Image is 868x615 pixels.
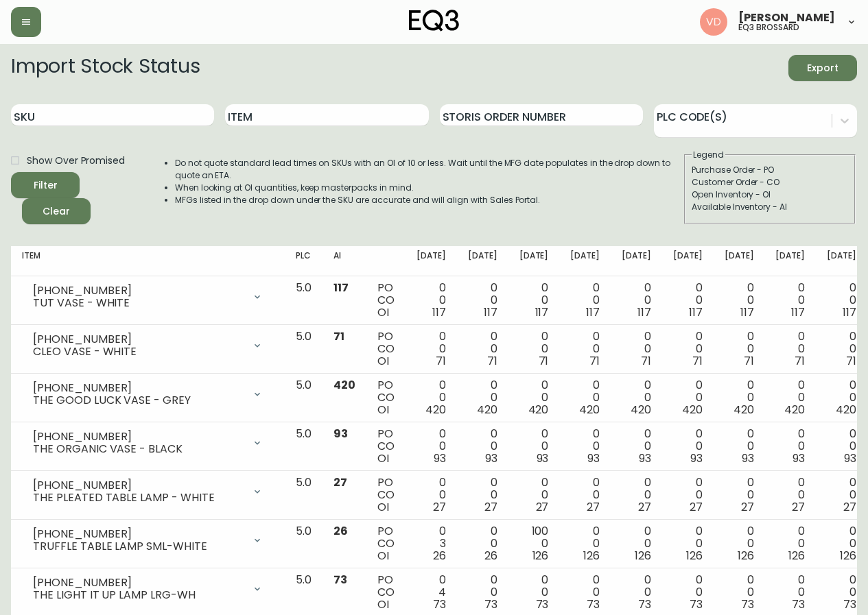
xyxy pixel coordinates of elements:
[33,346,244,358] div: CLEO VASE - WHITE
[775,477,805,514] div: 0 0
[333,280,349,296] span: 117
[468,477,497,514] div: 0 0
[285,325,322,374] td: 5.0
[622,574,651,611] div: 0 0
[285,422,322,471] td: 5.0
[587,596,600,612] span: 73
[519,379,549,416] div: 0 0
[638,596,651,612] span: 73
[333,377,355,393] span: 420
[734,402,754,418] span: 420
[377,499,389,515] span: OI
[333,328,344,344] span: 71
[433,499,446,515] span: 27
[468,379,497,416] div: 0 0
[844,450,856,466] span: 93
[622,525,651,562] div: 0 0
[484,499,497,515] span: 27
[673,574,703,611] div: 0 0
[570,379,600,416] div: 0 0
[725,428,754,465] div: 0 0
[827,330,856,367] div: 0 0
[22,330,274,361] div: [PHONE_NUMBER]CLEO VASE - WHITE
[22,428,274,458] div: [PHONE_NUMBER]THE ORGANIC VASE - BLACK
[484,548,497,564] span: 26
[33,492,244,504] div: THE PLEATED TABLE LAMP - WHITE
[622,428,651,465] div: 0 0
[840,548,856,564] span: 126
[570,525,600,562] div: 0 0
[175,157,683,182] li: Do not quote standard lead times on SKUs with an OI of 10 or less. Wait until the MFG date popula...
[673,282,703,319] div: 0 0
[11,55,200,81] h2: Import Stock Status
[33,285,244,297] div: [PHONE_NUMBER]
[742,450,754,466] span: 93
[775,525,805,562] div: 0 0
[700,8,727,36] img: 34cbe8de67806989076631741e6a7c6b
[33,540,244,553] div: TRUFFLE TABLE LAMP SML-WHITE
[816,246,867,276] th: [DATE]
[586,304,600,320] span: 117
[377,379,395,416] div: PO CO
[738,548,754,564] span: 126
[725,477,754,514] div: 0 0
[788,548,805,564] span: 126
[725,379,754,416] div: 0 0
[622,282,651,319] div: 0 0
[639,450,651,466] span: 93
[741,596,754,612] span: 73
[33,297,244,309] div: TUT VASE - WHITE
[33,382,244,394] div: [PHONE_NUMBER]
[468,525,497,562] div: 0 0
[417,379,446,416] div: 0 0
[846,353,856,369] span: 71
[692,189,848,201] div: Open Inventory - OI
[528,402,549,418] span: 420
[417,574,446,611] div: 0 4
[377,450,389,466] span: OI
[519,428,549,465] div: 0 0
[22,477,274,507] div: [PHONE_NUMBER]THE PLEATED TABLE LAMP - WHITE
[589,353,600,369] span: 71
[738,12,835,23] span: [PERSON_NAME]
[457,246,508,276] th: [DATE]
[795,353,805,369] span: 71
[322,246,366,276] th: AI
[622,330,651,367] div: 0 0
[775,574,805,611] div: 0 0
[485,450,497,466] span: 93
[579,402,600,418] span: 420
[11,246,285,276] th: Item
[409,10,460,32] img: logo
[775,379,805,416] div: 0 0
[377,525,395,562] div: PO CO
[285,374,322,422] td: 5.0
[175,194,683,206] li: MFGs listed in the drop down under the SKU are accurate and will align with Sales Portal.
[843,304,856,320] span: 117
[827,282,856,319] div: 0 0
[22,282,274,312] div: [PHONE_NUMBER]TUT VASE - WHITE
[33,528,244,540] div: [PHONE_NUMBER]
[583,548,600,564] span: 126
[468,282,497,319] div: 0 0
[725,525,754,562] div: 0 0
[692,164,848,176] div: Purchase Order - PO
[433,548,446,564] span: 26
[611,246,662,276] th: [DATE]
[740,304,754,320] span: 117
[34,177,58,194] div: Filter
[468,428,497,465] div: 0 0
[539,353,549,369] span: 71
[570,477,600,514] div: 0 0
[377,330,395,367] div: PO CO
[377,477,395,514] div: PO CO
[175,182,683,194] li: When looking at OI quantities, keep masterpacks in mind.
[27,154,125,168] span: Show Over Promised
[285,471,322,520] td: 5.0
[793,450,805,466] span: 93
[537,450,549,466] span: 93
[33,479,244,492] div: [PHONE_NUMBER]
[570,330,600,367] div: 0 0
[22,379,274,409] div: [PHONE_NUMBER]THE GOOD LUCK VASE - GREY
[791,304,805,320] span: 117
